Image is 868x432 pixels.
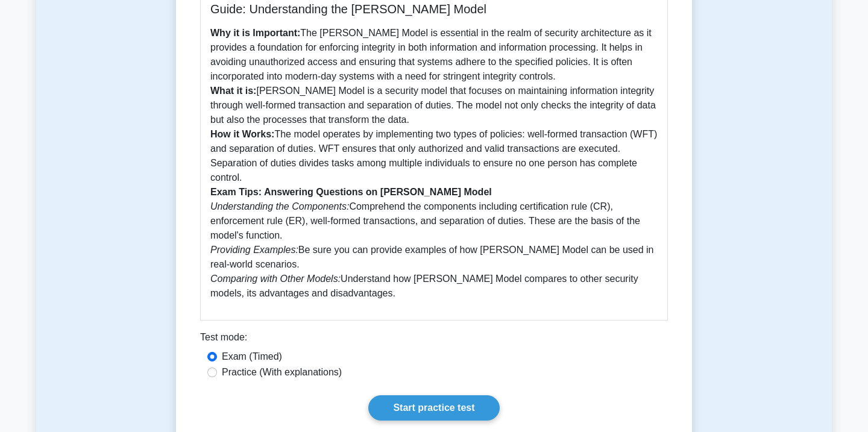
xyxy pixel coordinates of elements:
a: Start practice test [368,395,499,421]
label: Exam (Timed) [222,349,282,364]
p: The [PERSON_NAME] Model is essential in the realm of security architecture as it provides a found... [210,26,658,301]
div: Test mode: [200,330,668,349]
label: Practice (With explanations) [222,365,342,380]
b: Exam Tips: Answering Questions on [PERSON_NAME] Model [210,187,492,197]
i: Comparing with Other Models: [210,274,341,284]
b: Why it is Important: [210,28,300,38]
b: How it Works: [210,129,274,139]
b: What it is: [210,86,256,96]
i: Providing Examples: [210,245,298,255]
i: Understanding the Components: [210,201,349,211]
h5: Guide: Understanding the [PERSON_NAME] Model [210,2,658,16]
